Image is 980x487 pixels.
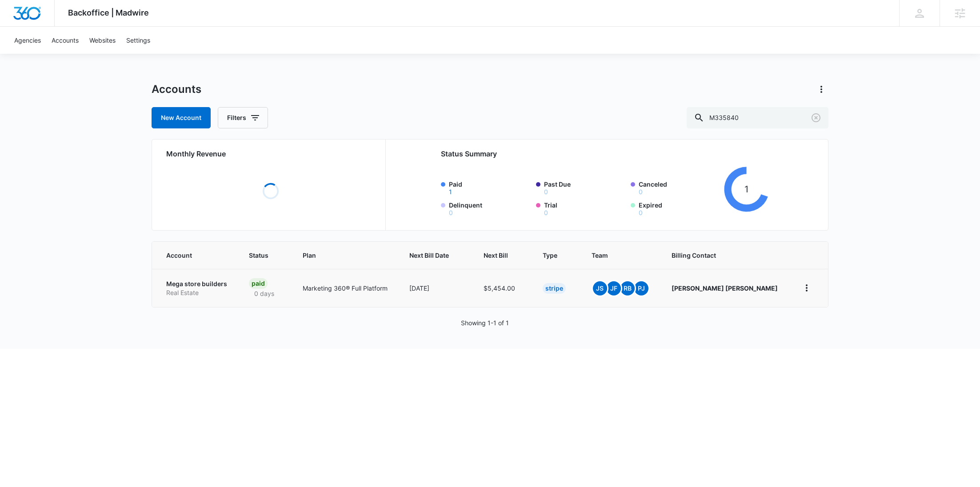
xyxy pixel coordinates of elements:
span: RB [620,281,635,295]
span: PJ [634,281,648,295]
span: JS [593,281,607,295]
label: Past Due [544,180,626,195]
h2: Status Summary [441,148,769,159]
button: Clear [809,111,823,125]
a: Agencies [9,27,46,54]
button: home [800,281,814,295]
span: Next Bill Date [409,251,449,260]
button: Filters [218,107,268,128]
td: $5,454.00 [473,269,532,307]
label: Delinquent [449,200,531,216]
p: Showing 1-1 of 1 [461,318,509,327]
h1: Accounts [152,83,201,96]
a: Settings [121,27,156,54]
div: Paid [249,278,268,289]
span: Team [592,251,637,260]
p: 0 days [249,289,280,298]
div: Stripe [543,283,566,294]
p: Real Estate [166,288,228,297]
span: Type [543,251,557,260]
button: Paid [449,189,452,195]
span: JF [607,281,621,295]
span: Next Bill [484,251,508,260]
p: Marketing 360® Full Platform [303,283,388,293]
a: Mega store buildersReal Estate [166,279,228,297]
p: Mega store builders [166,279,228,288]
button: Actions [814,82,828,96]
label: Expired [639,200,720,216]
label: Trial [544,200,626,216]
a: Accounts [46,27,84,54]
strong: [PERSON_NAME] [PERSON_NAME] [672,284,778,292]
td: [DATE] [399,269,473,307]
label: Canceled [639,180,720,195]
span: Status [249,251,269,260]
label: Paid [449,180,531,195]
span: Billing Contact [672,251,778,260]
h2: Monthly Revenue [166,148,375,159]
span: Account [166,251,215,260]
span: Plan [303,251,388,260]
tspan: 1 [744,184,748,195]
a: Websites [84,27,121,54]
span: Backoffice | Madwire [68,8,149,17]
a: New Account [152,107,211,128]
input: Search [687,107,828,128]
